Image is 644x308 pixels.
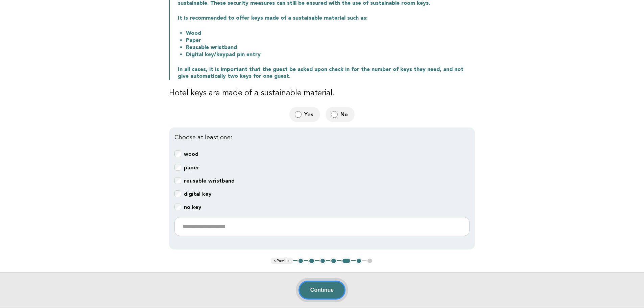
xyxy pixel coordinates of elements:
li: Reusable wristband [186,44,475,51]
input: No [331,111,338,118]
button: Continue [299,281,345,300]
li: Digital key/keypad pin entry [186,51,475,58]
span: No [340,111,349,118]
b: digital key [184,191,211,197]
button: < Previous [271,258,293,264]
input: Yes [295,111,302,118]
b: reusable wristband [184,177,235,184]
button: 1 [297,258,304,264]
li: Paper [186,37,475,44]
button: 3 [319,258,326,264]
button: 2 [308,258,315,264]
span: Yes [304,111,315,118]
button: 6 [356,258,362,264]
b: paper [184,164,199,171]
b: no key [184,204,201,210]
h3: Hotel keys are made of a sustainable material. [169,88,475,99]
li: Wood [186,30,475,37]
button: 4 [330,258,337,264]
b: wood [184,151,198,157]
p: In all cases, it is important that the guest be asked upon check in for the number of keys they n... [178,66,475,80]
p: Choose at least one: [174,133,470,142]
button: 5 [341,258,351,264]
p: It is recommended to offer keys made of a sustainable material such as: [178,15,475,22]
